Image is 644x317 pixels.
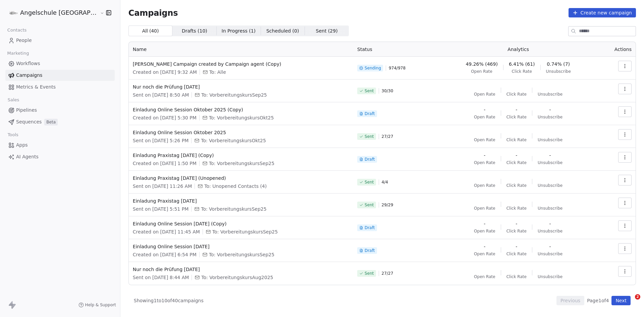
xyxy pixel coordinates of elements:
span: AI Agents [16,153,39,160]
span: 27 / 27 [382,271,393,276]
span: Unsubscribe [538,92,562,97]
span: To: VorbereitungskursSep25 [209,160,274,167]
a: SequencesBeta [5,116,115,127]
span: Unsubscribe [538,274,562,279]
span: 2 [635,294,640,300]
span: Unsubscribe [538,160,562,165]
span: - [549,106,551,113]
span: Sent ( 29 ) [316,28,338,35]
span: Draft [365,248,375,253]
span: Unsubscribe [538,114,562,120]
span: - [484,220,485,227]
span: Nur noch die Prüfung [DATE] [133,266,349,273]
span: - [516,106,517,113]
th: Actions [599,42,636,57]
span: Click Rate [506,160,527,165]
span: Click Rate [506,251,527,257]
span: Nur noch die Prüfung [DATE] [133,84,349,90]
span: 29 / 29 [382,202,393,208]
span: Open Rate [474,274,495,279]
span: Campaigns [16,72,42,79]
button: Create new campaign [569,8,636,17]
span: Showing 1 to 10 of 40 campaigns [134,297,204,304]
span: Click Rate [506,137,527,143]
span: Marketing [4,48,32,58]
span: Created on [DATE] 11:45 AM [133,228,200,235]
span: Sales [5,95,22,105]
span: To: Alle [209,69,226,75]
span: People [16,37,32,44]
span: Pipelines [16,107,37,114]
span: Created on [DATE] 9:32 AM [133,69,197,75]
span: 27 / 27 [382,134,393,139]
span: Sent [365,134,374,139]
span: To: VorbereitungskursOkt25 [201,137,266,144]
span: 974 / 978 [389,65,406,71]
span: Created on [DATE] 5:30 PM [133,114,197,121]
span: Open Rate [471,69,492,74]
span: Unsubscribe [538,206,562,211]
button: Next [611,296,631,305]
span: [PERSON_NAME] Campaign created by Campaign agent (Copy) [133,61,349,67]
span: Click Rate [506,228,527,234]
span: To: VorbereitungskursSep25 [209,251,274,258]
span: - [549,243,551,250]
span: Sent on [DATE] 5:26 PM [133,137,189,144]
span: 49.26% (469) [466,61,497,67]
span: Sent on [DATE] 5:51 PM [133,206,189,212]
span: 30 / 30 [382,88,393,94]
span: 6.41% (61) [509,61,535,67]
span: 0.74% (7) [547,61,570,67]
span: To: VorbereitungskursSep25 [212,228,278,235]
a: Apps [5,140,115,151]
span: Scheduled ( 0 ) [266,28,299,35]
span: Sent [365,271,374,276]
span: Sent on [DATE] 8:50 AM [133,92,189,98]
span: To: VorbereitungskursOkt25 [209,114,274,121]
span: - [549,220,551,227]
span: Open Rate [474,137,495,143]
span: Drafts ( 10 ) [182,28,207,35]
span: Apps [16,142,28,149]
span: - [516,152,517,159]
span: Angelschule [GEOGRAPHIC_DATA] [20,8,98,17]
a: AI Agents [5,151,115,162]
span: Unsubscribe [538,251,562,257]
span: Contacts [4,25,30,35]
span: Unsubscribe [546,69,571,74]
span: Einladung Online Session [DATE] (Copy) [133,220,349,227]
span: Draft [365,157,375,162]
span: Einladung Online Session Oktober 2025 [133,129,349,136]
img: logo180-180.png [9,9,17,17]
span: - [549,152,551,159]
span: Open Rate [474,92,495,97]
span: Tools [5,130,21,140]
span: Click Rate [506,114,527,120]
a: Campaigns [5,70,115,81]
span: Sent [365,179,374,185]
span: Click Rate [506,183,527,188]
span: - [484,243,485,250]
span: Draft [365,111,375,116]
span: Sent on [DATE] 8:44 AM [133,274,189,281]
span: - [484,106,485,113]
button: Previous [556,296,584,305]
span: - [516,220,517,227]
span: Metrics & Events [16,84,56,91]
th: Analytics [437,42,599,57]
span: Einladung Online Session Oktober 2025 (Copy) [133,106,349,113]
span: Sent [365,202,374,208]
span: Open Rate [474,228,495,234]
a: Workflows [5,58,115,69]
a: Pipelines [5,105,115,116]
span: Open Rate [474,114,495,120]
span: Unsubscribe [538,137,562,143]
span: - [516,243,517,250]
iframe: Intercom live chat [621,294,637,310]
span: Open Rate [474,206,495,211]
th: Status [353,42,437,57]
span: Sent [365,88,374,94]
span: Sending [365,65,381,71]
span: Einladung Online Session [DATE] [133,243,349,250]
span: Open Rate [474,160,495,165]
